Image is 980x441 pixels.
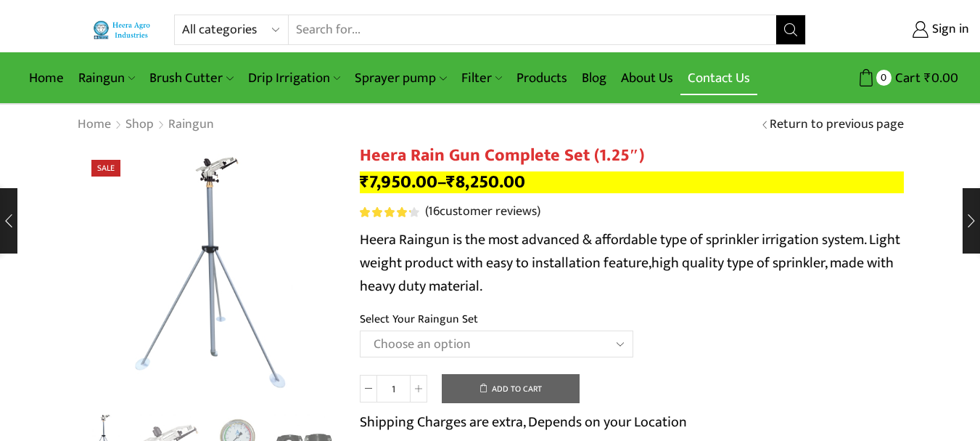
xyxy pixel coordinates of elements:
nav: Breadcrumb [77,116,215,134]
span: ₹ [360,167,369,197]
a: 0 Cart ₹0.00 [820,65,958,92]
span: ₹ [924,67,931,89]
input: Product quantity [377,375,410,402]
a: (16customer reviews) [425,203,540,222]
p: – [360,171,904,193]
p: Shipping Charges are extra, Depends on your Location [360,410,687,434]
a: Home [77,116,112,134]
input: Search for... [289,15,775,44]
span: Sign in [928,20,969,39]
button: Add to cart [442,374,580,403]
a: Filter [454,61,509,95]
div: Rated 4.38 out of 5 [360,207,419,217]
span: 16 [428,201,440,222]
button: Search button [776,15,805,44]
a: Raingun [168,116,215,134]
a: Products [509,61,575,95]
span: Cart [892,68,921,88]
span: 0 [876,70,892,85]
a: About Us [614,61,680,95]
bdi: 8,250.00 [446,167,525,197]
a: Sprayer pump [347,61,453,95]
bdi: 7,950.00 [360,167,437,197]
bdi: 0.00 [924,67,958,89]
a: Home [22,61,71,95]
p: Heera Raingun is the most advanced & affordable type of sprinkler irrigation system. Light weight... [360,228,904,298]
a: Blog [575,61,614,95]
span: 16 [360,207,421,217]
a: Brush Cutter [142,61,240,95]
label: Select Your Raingun Set [360,311,478,328]
a: Contact Us [680,61,757,95]
span: ₹ [446,167,456,197]
span: Rated out of 5 based on customer ratings [360,207,411,217]
a: Raingun [71,61,142,95]
span: Sale [91,160,120,177]
div: 1 / 5 [77,145,338,407]
a: Sign in [828,17,969,43]
a: Drip Irrigation [241,61,347,95]
a: Shop [125,116,155,134]
h1: Heera Rain Gun Complete Set (1.25″) [360,145,904,166]
a: Return to previous page [770,116,904,134]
